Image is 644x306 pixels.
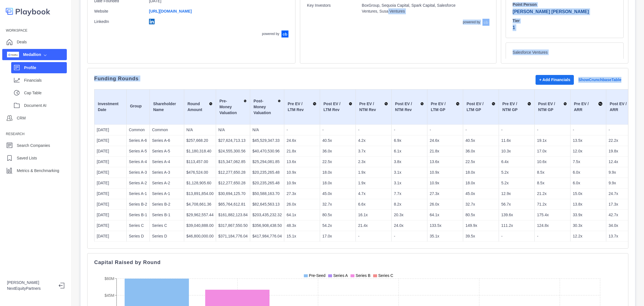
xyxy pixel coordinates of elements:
[129,127,147,133] p: Common
[7,286,54,291] p: NextEquityPartners
[186,138,214,143] p: $257,668.20
[563,101,567,107] img: Sort
[17,143,50,149] p: Search Companies
[252,170,282,175] p: $20,235,265.48
[313,101,316,107] img: Sort
[17,115,26,121] p: CRM
[97,159,124,165] p: [DATE]
[465,191,496,197] p: 45.0x
[97,191,124,197] p: [DATE]
[186,148,214,154] p: $1,180,318.40
[513,18,617,23] h6: Tier
[323,101,352,113] div: Post EV / LTM Rev
[129,191,147,197] p: Series A-1
[465,170,496,175] p: 18.0x
[537,201,568,207] p: 71.2x
[287,223,318,229] p: 48.3x
[287,201,318,207] p: 26.0x
[394,212,425,218] p: 20.3x
[152,159,182,165] p: Series A-4
[609,148,640,154] p: 19.8x
[501,148,532,154] p: 10.3x
[430,138,461,143] p: 24.6x
[6,6,50,17] img: logo-colored
[378,273,393,278] span: Series C
[430,223,461,229] p: 133.5x
[358,223,389,229] p: 21.4x
[430,170,461,175] p: 10.9x
[186,201,214,207] p: $4,708,661.36
[573,148,604,154] p: 12.0x
[152,148,182,154] p: Series A-5
[149,9,192,13] a: [URL][DOMAIN_NAME]
[97,148,124,154] p: [DATE]
[288,101,316,113] div: Pre EV / LTM Rev
[97,233,124,239] p: [DATE]
[358,191,389,197] p: 4.7x
[287,212,318,218] p: 64.1x
[7,280,54,286] p: [PERSON_NAME]
[537,233,568,239] p: -
[358,233,389,239] p: -
[465,159,496,165] p: 22.5x
[465,212,496,218] p: 80.5x
[501,191,532,197] p: 12.9x
[358,148,389,154] p: 3.7x
[573,170,604,175] p: 6.0x
[513,50,563,55] p: Salesforce Ventures
[501,180,532,186] p: 5.2x
[501,170,532,175] p: 5.2x
[430,201,461,207] p: 26.0x
[94,19,145,26] p: LinkedIn
[186,180,214,186] p: $1,128,905.60
[322,138,353,143] p: 40.5x
[609,212,640,218] p: 42.7x
[218,180,248,186] p: $12,277,650.28
[152,223,182,229] p: Series C
[129,201,147,207] p: Series B-2
[218,223,248,229] p: $317,867,550.50
[501,127,532,133] p: -
[573,223,604,229] p: 30.3x
[430,127,461,133] p: -
[97,170,124,175] p: [DATE]
[105,276,114,281] tspan: $60M
[537,148,568,154] p: 17.0x
[252,180,282,186] p: $20,235,265.48
[322,191,353,197] p: 45.0x
[609,201,640,207] p: 17.3x
[218,127,248,133] p: N/A
[97,127,124,133] p: [DATE]
[129,223,147,229] p: Series C
[537,223,568,229] p: 124.8x
[287,233,318,239] p: 15.1x
[465,127,496,133] p: -
[573,212,604,218] p: 33.9x
[573,159,604,165] p: 7.5x
[186,223,214,229] p: $39,040,888.00
[218,170,248,175] p: $12,277,650.28
[322,148,353,154] p: 36.0x
[17,155,37,161] p: Saved Lists
[152,233,182,239] p: Series D
[152,138,182,143] p: Series A-6
[394,170,425,175] p: 3.1x
[129,212,147,218] p: Series B-1
[573,201,604,207] p: 13.8x
[609,159,640,165] p: 12.4x
[322,223,353,229] p: 54.2x
[574,101,603,113] div: Pre EV / ARR
[149,19,155,24] img: linkedin-logo
[24,103,67,109] p: Document AI
[186,212,214,218] p: $29,962,557.44
[218,148,248,154] p: $24,555,300.56
[129,233,147,239] p: Series D
[278,98,281,104] img: Sort
[501,159,532,165] p: 6.4x
[94,8,145,14] p: Website
[502,101,531,113] div: Pre EV / NTM GP
[322,212,353,218] p: 80.5x
[105,293,114,298] tspan: $45M
[244,98,247,104] img: Sort
[252,127,282,133] p: N/A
